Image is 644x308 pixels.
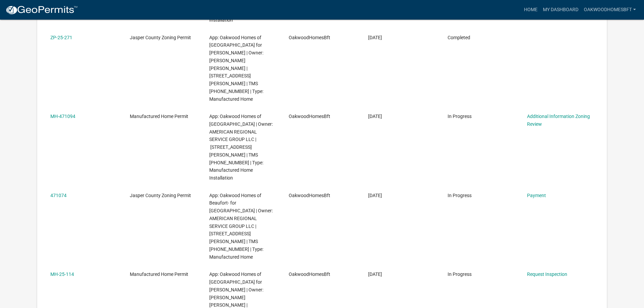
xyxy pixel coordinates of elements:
[50,35,72,40] a: ZP-25-271
[289,114,330,119] span: OakwoodHomesBft
[448,193,472,198] span: In Progress
[368,193,382,198] span: 08/29/2025
[50,271,74,277] a: MH-25-114
[448,271,472,277] span: In Progress
[581,3,639,16] a: OakwoodHomesBft
[368,35,382,40] span: 09/11/2025
[289,35,330,40] span: OakwoodHomesBft
[521,3,540,16] a: Home
[448,114,472,119] span: In Progress
[209,193,273,260] span: App: Oakwood Homes of Beaufort- for Bradham | Owner: AMERICAN REGIONAL SERVICE GROUP LLC | 245 PR...
[368,114,382,119] span: 08/29/2025
[130,193,191,198] span: Jasper County Zoning Permit
[368,271,382,277] span: 08/29/2025
[130,35,191,40] span: Jasper County Zoning Permit
[209,35,263,102] span: App: Oakwood Homes of Beaufort for Munoz | Owner: MONTES CATARINO RAFAEL | 333 LEVY RD | TMS 039-...
[130,271,188,277] span: Manufactured Home Permit
[540,3,581,16] a: My Dashboard
[289,193,330,198] span: OakwoodHomesBft
[527,114,590,127] a: Additional Information Zoning Review
[289,271,330,277] span: OakwoodHomesBft
[527,271,567,277] a: Request Inspection
[209,114,273,181] span: App: Oakwood Homes of Beaufort | Owner: AMERICAN REGIONAL SERVICE GROUP LLC | 245 PROCTOR ST | TM...
[50,114,75,119] a: MH-471094
[527,193,546,198] a: Payment
[50,193,67,198] a: 471074
[448,35,470,40] span: Completed
[130,114,188,119] span: Manufactured Home Permit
